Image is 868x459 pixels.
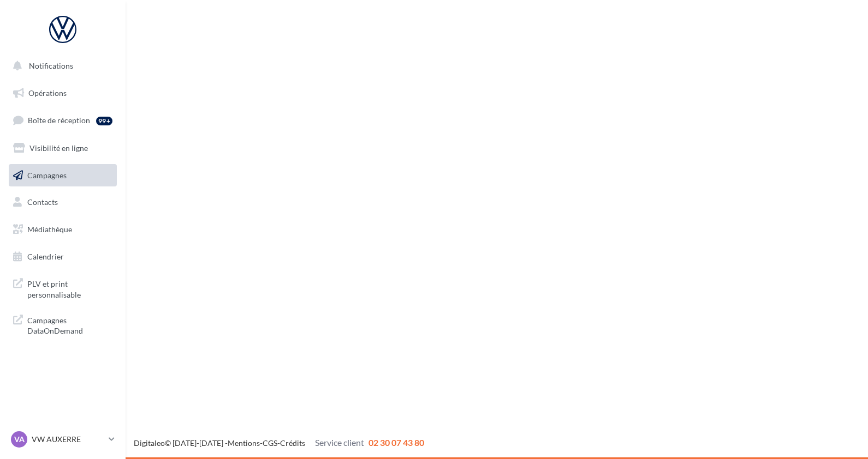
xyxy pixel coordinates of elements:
[96,117,112,125] div: 99+
[27,276,112,300] span: PLV et print personnalisable
[315,437,364,448] span: Service client
[7,218,119,241] a: Médiathèque
[7,245,119,268] a: Calendrier
[368,437,424,448] span: 02 30 07 43 80
[7,191,119,214] a: Contacts
[27,170,67,179] span: Campagnes
[134,438,424,448] span: © [DATE]-[DATE] - - -
[27,225,72,234] span: Médiathèque
[7,108,119,132] a: Boîte de réception99+
[28,88,67,98] span: Opérations
[14,434,25,445] span: VA
[27,197,58,207] span: Contacts
[7,309,119,341] a: Campagnes DataOnDemand
[7,164,119,187] a: Campagnes
[134,438,165,448] a: Digitaleo
[7,55,115,77] button: Notifications
[280,438,305,448] a: Crédits
[7,137,119,160] a: Visibilité en ligne
[29,61,73,70] span: Notifications
[32,434,104,445] p: VW AUXERRE
[7,272,119,304] a: PLV et print personnalisable
[27,313,112,336] span: Campagnes DataOnDemand
[228,438,260,448] a: Mentions
[27,252,64,261] span: Calendrier
[28,116,90,125] span: Boîte de réception
[9,429,117,450] a: VA VW AUXERRE
[7,82,119,105] a: Opérations
[263,438,277,448] a: CGS
[29,143,88,153] span: Visibilité en ligne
